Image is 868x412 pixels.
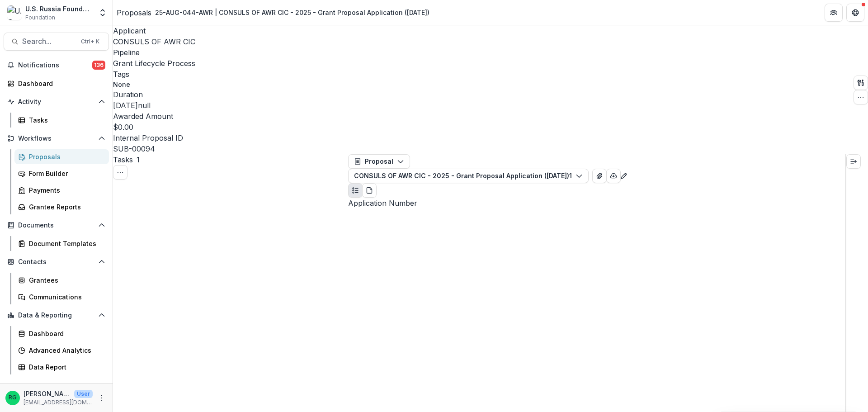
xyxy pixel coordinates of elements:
button: Open Data & Reporting [4,308,109,322]
a: Payments [14,183,109,198]
div: Ctrl + K [79,37,101,47]
div: Tasks [29,115,102,125]
p: SUB-00094 [113,143,155,154]
button: Partners [825,4,843,22]
a: Dashboard [4,76,109,91]
p: Duration [113,89,195,100]
p: [DATE]null [113,100,151,111]
h3: Tasks [113,154,133,165]
p: Internal Proposal ID [113,133,195,143]
button: Open Contacts [4,255,109,269]
button: More [96,393,107,403]
div: Ruslan Garipov [9,395,17,401]
button: Edit as form [620,170,627,180]
a: Form Builder [14,166,109,181]
a: Advanced Analytics [14,343,109,358]
div: Grantee Reports [29,202,102,212]
a: Communications [14,289,109,304]
div: 25-AUG-044-AWR | CONSULS OF AWR CIC - 2025 - Grant Proposal Application ([DATE]) [155,8,429,17]
span: Data & Reporting [18,312,94,319]
button: Proposal [348,154,410,169]
button: View Attached Files [592,169,607,183]
p: Awarded Amount [113,111,195,122]
div: Dashboard [29,329,102,338]
span: 1 [137,155,140,164]
div: Grantees [29,275,102,285]
button: Search... [4,33,109,51]
button: Notifications136 [4,58,109,72]
p: Pipeline [113,47,195,58]
button: Plaintext view [348,183,363,198]
span: Contacts [18,258,94,266]
button: PDF view [362,183,377,198]
div: Form Builder [29,169,102,178]
a: Grantee Reports [14,199,109,214]
p: Grant Lifecycle Process [113,58,195,69]
p: Applicant [113,25,195,36]
button: Toggle View Cancelled Tasks [113,165,127,180]
nav: breadcrumb [117,6,433,19]
a: Proposals [117,7,151,18]
div: Advanced Analytics [29,346,102,355]
a: Grantees [14,273,109,288]
a: Data Report [14,360,109,374]
a: Document Templates [14,236,109,251]
p: User [74,390,93,398]
span: Documents [18,222,94,229]
div: U.S. Russia Foundation [25,4,93,14]
div: Proposals [29,152,102,161]
button: Open Activity [4,95,109,109]
a: Proposals [14,149,109,164]
span: 136 [92,61,105,70]
div: Communications [29,292,102,302]
button: Get Help [846,4,864,22]
p: [EMAIL_ADDRESS][DOMAIN_NAME] [24,398,93,407]
div: Payments [29,185,102,195]
p: $0.00 [113,122,133,133]
button: Open entity switcher [96,4,109,22]
div: Data Report [29,362,102,372]
a: Tasks [14,113,109,128]
a: Dashboard [14,326,109,341]
button: Open Documents [4,218,109,232]
p: [PERSON_NAME] [24,389,71,398]
span: Notifications [18,62,92,69]
span: Activity [18,98,94,106]
p: Application Number [348,198,845,208]
span: Workflows [18,135,94,142]
div: Dashboard [18,79,102,88]
p: Tags [113,69,195,80]
button: CONSULS OF AWR CIC - 2025 - Grant Proposal Application ([DATE])1 [348,169,589,183]
span: Foundation [25,14,55,22]
button: Open Workflows [4,131,109,146]
img: U.S. Russia Foundation [7,5,22,20]
a: CONSULS OF AWR CIC [113,37,195,46]
div: Document Templates [29,239,102,248]
span: Search... [22,37,75,46]
p: None [113,80,130,89]
button: Expand right [846,154,861,169]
